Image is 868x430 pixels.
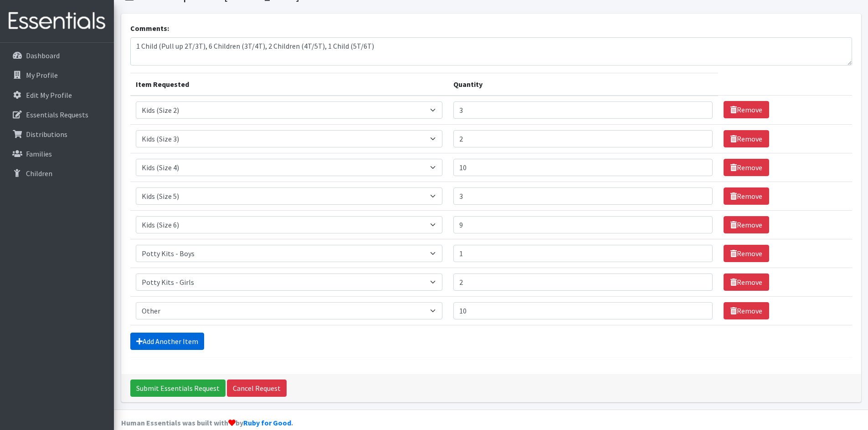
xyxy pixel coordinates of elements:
[4,106,110,124] a: Essentials Requests
[724,302,769,319] a: Remove
[26,130,67,139] p: Distributions
[724,187,769,205] a: Remove
[4,125,110,143] a: Distributions
[4,164,110,182] a: Children
[724,130,769,147] a: Remove
[724,245,769,262] a: Remove
[26,149,52,158] p: Families
[4,66,110,84] a: My Profile
[26,110,88,119] p: Essentials Requests
[448,73,718,96] th: Quantity
[724,101,769,118] a: Remove
[4,46,110,65] a: Dashboard
[130,73,448,96] th: Item Requested
[130,379,226,397] input: Submit Essentials Request
[724,273,769,291] a: Remove
[4,86,110,104] a: Edit My Profile
[26,91,72,100] p: Edit My Profile
[243,418,291,427] a: Ruby for Good
[130,333,204,350] a: Add Another Item
[227,379,287,397] a: Cancel Request
[26,169,52,178] p: Children
[121,418,293,427] strong: Human Essentials was built with by .
[4,145,110,163] a: Families
[26,51,60,60] p: Dashboard
[4,6,110,36] img: HumanEssentials
[130,23,169,34] label: Comments:
[26,71,58,80] p: My Profile
[724,159,769,176] a: Remove
[724,216,769,233] a: Remove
